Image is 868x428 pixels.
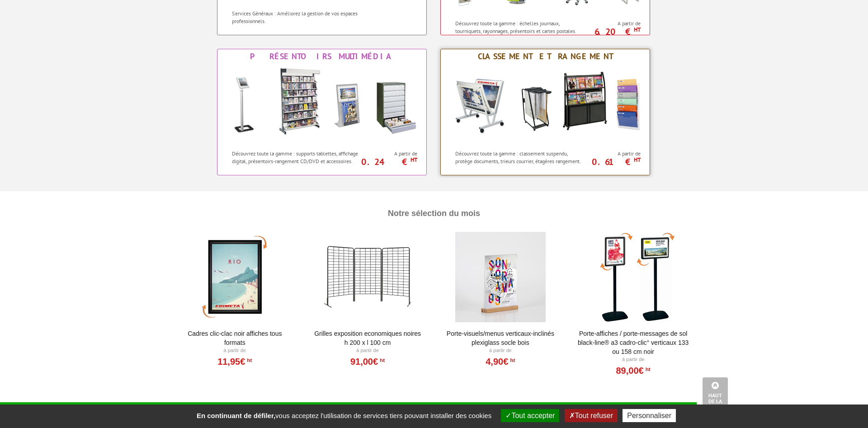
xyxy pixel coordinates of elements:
[312,329,424,347] a: Grilles Exposition Economiques Noires H 200 x L 100 cm
[179,200,689,227] h4: Notre Sélection du mois
[179,347,291,354] p: À partir de
[359,159,417,165] p: 0.24 €
[644,366,651,372] sup: HT
[445,329,557,347] a: Porte-Visuels/Menus verticaux-inclinés plexiglass socle bois
[582,159,641,165] p: 0.61 €
[443,52,647,61] div: Classement et Rangement
[486,359,515,364] a: 4,90€HT
[410,156,417,164] sup: HT
[587,150,641,157] span: A partir de
[217,49,427,175] a: Présentoirs Multimédia Présentoirs Multimédia Découvrez toute la gamme : supports tablettes, affi...
[703,377,728,414] a: Haut de la page
[445,347,557,354] p: À partir de
[446,64,645,145] img: Classement et Rangement
[350,359,385,364] a: 91,00€HT
[378,357,385,363] sup: HT
[363,150,417,157] span: A partir de
[623,409,676,422] button: Personnaliser (fenêtre modale)
[634,26,641,33] sup: HT
[179,329,291,347] a: Cadres clic-clac noir affiches tous formats
[197,412,275,419] strong: En continuant de défiler,
[565,409,618,422] button: Tout refuser
[222,64,421,145] img: Présentoirs Multimédia
[455,19,584,35] p: Découvrez toute la gamme : échelles journaux, tourniquets, rayonnages, présentoirs et cartes post...
[577,329,689,356] a: Porte-affiches / Porte-messages de sol Black-Line® A3 Cadro-Clic° Verticaux 133 ou 158 cm noir
[508,357,515,363] sup: HT
[634,156,641,164] sup: HT
[440,49,650,175] a: Classement et Rangement Classement et Rangement Découvrez toute la gamme : classement suspendu, p...
[501,409,559,422] button: Tout accepter
[232,9,361,25] p: Services Généraux : Améliorez la gestion de vos espaces professionnels.
[245,357,252,363] sup: HT
[312,347,424,354] p: À partir de
[616,368,650,373] a: 89,00€HT
[220,52,424,61] div: Présentoirs Multimédia
[232,150,361,165] p: Découvrez toute la gamme : supports tablettes, affichage digital, présentoirs-rangement CD/DVD et...
[455,150,584,165] p: Découvrez toute la gamme : classement suspendu, protège documents, trieurs courrier, étagères ran...
[582,29,641,34] p: 6.20 €
[577,356,689,363] p: À partir de
[217,359,252,364] a: 11,95€HT
[192,412,496,419] span: vous acceptez l'utilisation de services tiers pouvant installer des cookies
[587,20,641,27] span: A partir de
